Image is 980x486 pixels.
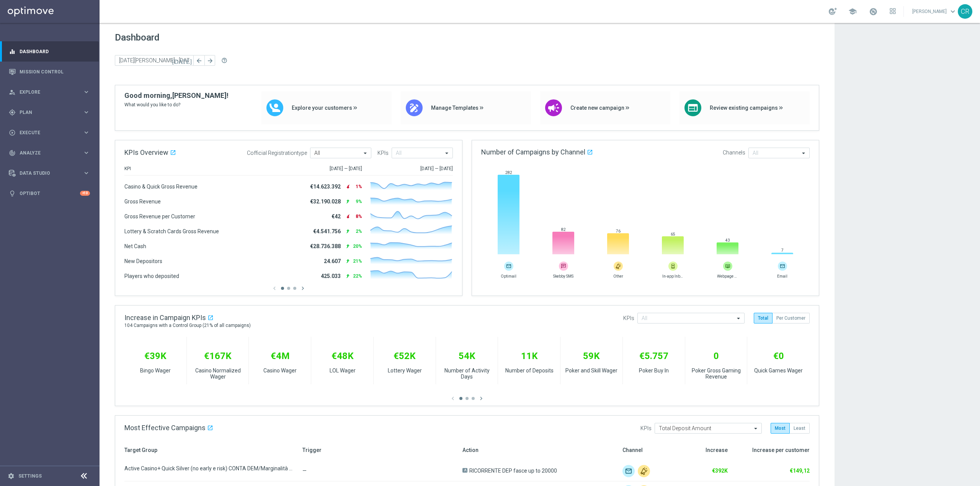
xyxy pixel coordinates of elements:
a: Mission Control [20,62,90,82]
i: settings [8,473,15,479]
span: school [848,7,857,16]
i: track_changes [9,150,16,156]
div: Analyze [9,150,83,156]
button: track_changes Analyze keyboard_arrow_right [8,150,90,156]
span: Data Studio [20,171,83,176]
button: Mission Control [8,69,90,75]
i: person_search [9,89,16,96]
i: keyboard_arrow_right [83,129,90,136]
div: Execute [9,129,83,136]
i: gps_fixed [9,109,16,116]
i: keyboard_arrow_right [83,169,90,177]
button: play_circle_outline Execute keyboard_arrow_right [8,130,90,136]
a: Optibot [20,183,80,203]
div: Mission Control [9,62,90,82]
div: CR [958,4,972,19]
div: Dashboard [9,41,90,62]
span: Analyze [20,151,83,155]
i: equalizer [9,48,16,55]
i: play_circle_outline [9,129,16,136]
a: Dashboard [20,41,90,62]
div: Data Studio [9,170,83,177]
i: lightbulb [9,190,16,197]
div: Plan [9,109,83,116]
span: Execute [20,130,83,135]
div: Optibot [9,183,90,203]
span: keyboard_arrow_down [949,7,957,16]
a: [PERSON_NAME]keyboard_arrow_down [911,6,958,17]
button: lightbulb Optibot +10 [8,190,90,197]
button: person_search Explore keyboard_arrow_right [8,89,90,95]
a: Settings [18,474,42,478]
button: gps_fixed Plan keyboard_arrow_right [8,109,90,115]
span: Explore [20,90,83,94]
button: equalizer Dashboard [8,49,90,55]
i: keyboard_arrow_right [83,109,90,116]
span: Plan [20,110,83,115]
i: keyboard_arrow_right [83,88,90,96]
div: Explore [9,89,83,96]
button: Data Studio keyboard_arrow_right [8,170,90,176]
div: +10 [80,191,90,196]
i: keyboard_arrow_right [83,149,90,156]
